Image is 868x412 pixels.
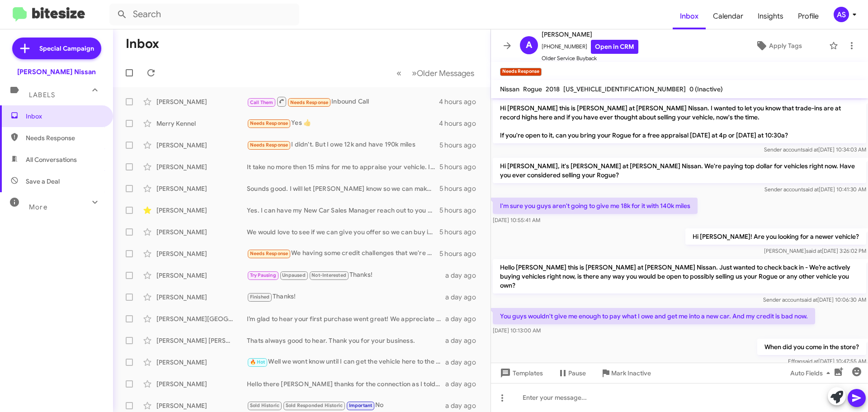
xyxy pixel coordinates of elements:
span: » [412,67,417,79]
div: [PERSON_NAME] [156,401,247,410]
div: 5 hours ago [439,227,483,237]
span: Effran [DATE] 10:47:55 AM [788,358,866,365]
span: Sender account [DATE] 10:41:30 AM [764,186,866,193]
span: [DATE] 10:13:00 AM [493,327,541,334]
span: Rogue [523,85,542,93]
span: Sold Historic [250,403,280,408]
span: Sender account [DATE] 10:34:03 AM [764,146,866,153]
span: Profile [791,3,826,29]
span: Call Them [250,99,274,105]
div: 5 hours ago [439,249,483,258]
p: When did you come in the store? [757,339,866,355]
div: No [247,400,445,411]
span: 🔥 Hot [250,359,265,365]
span: Older Messages [417,68,474,78]
span: said at [806,247,822,254]
div: AS [834,7,849,22]
button: AS [826,7,858,22]
span: Needs Response [290,99,329,105]
div: 5 hours ago [439,206,483,215]
span: Apply Tags [769,38,802,54]
span: 0 (Inactive) [689,85,723,93]
a: Insights [750,3,791,29]
span: Older Service Buyback [542,54,638,63]
span: A [526,38,532,52]
button: Pause [550,365,593,381]
span: said at [802,358,818,365]
span: Important [349,403,373,408]
p: Hi [PERSON_NAME], it's [PERSON_NAME] at [PERSON_NAME] Nissan. We're paying top dollar for vehicle... [493,158,866,183]
h1: Inbox [126,37,159,51]
div: Thanks! [247,270,445,280]
button: Next [406,64,480,82]
span: Inbox [26,112,103,121]
div: [PERSON_NAME] [156,271,247,280]
a: Open in CRM [591,40,638,54]
span: Needs Response [250,251,288,256]
span: Needs Response [26,133,103,142]
span: [PHONE_NUMBER] [542,40,638,54]
span: Try Pausing [250,272,276,278]
div: a day ago [445,336,483,345]
div: a day ago [445,293,483,302]
button: Templates [491,365,550,381]
div: Thats always good to hear. Thank you for your business. [247,336,445,345]
div: 4 hours ago [439,119,483,128]
div: [PERSON_NAME] [156,379,247,388]
span: [PERSON_NAME] [542,29,638,40]
span: All Conversations [26,155,77,164]
div: [PERSON_NAME] [156,293,247,302]
div: I’m glad to hear your first purchase went great! We appreciate your kind words about our team. We... [247,314,445,323]
span: Unpaused [282,272,306,278]
div: [PERSON_NAME] Nissan [17,67,96,76]
div: a day ago [445,314,483,323]
span: [DATE] 10:55:41 AM [493,217,540,223]
p: Hi [PERSON_NAME]! Are you looking for a newer vehicle? [685,228,866,245]
span: Sold Responded Historic [286,403,343,408]
span: Sender account [DATE] 10:06:30 AM [763,296,866,303]
span: Pause [568,365,586,381]
span: Needs Response [250,120,288,126]
div: a day ago [445,401,483,410]
div: 4 hours ago [439,97,483,106]
span: Not-Interested [311,272,346,278]
div: 5 hours ago [439,141,483,150]
div: Yes. I can have my New Car Sales Manager reach out to you and get this done [DATE]. Do you know w... [247,206,439,215]
input: Search [109,4,299,25]
small: Needs Response [500,68,542,76]
div: [PERSON_NAME] [156,162,247,171]
div: a day ago [445,358,483,367]
span: Labels [29,91,55,99]
button: Mark Inactive [593,365,658,381]
div: 5 hours ago [439,162,483,171]
div: [PERSON_NAME] [156,141,247,150]
div: Hello there [PERSON_NAME] thanks for the connection as I told [PERSON_NAME] [DATE] I was only int... [247,379,445,388]
a: Special Campaign [12,38,101,59]
span: said at [803,186,819,193]
p: You guys wouldn't give me enough to pay what I owe and get me into a new car. And my credit is ba... [493,308,815,324]
span: Calendar [706,3,750,29]
span: said at [802,146,818,153]
div: [PERSON_NAME] [156,206,247,215]
div: Sounds good. I will let [PERSON_NAME] know so we can make sure we do our part to make this a spec... [247,184,439,193]
div: Thanks! [247,292,445,302]
span: [US_VEHICLE_IDENTIFICATION_NUMBER] [563,85,686,93]
span: said at [802,296,817,303]
span: Special Campaign [39,44,94,53]
div: We would love to see if we can give you offer so we can buy it from you [247,227,439,237]
span: Mark Inactive [611,365,651,381]
nav: Page navigation example [392,64,480,82]
div: a day ago [445,379,483,388]
div: 5 hours ago [439,184,483,193]
div: Inbound Call [247,96,439,107]
span: Finished [250,294,270,300]
span: « [396,67,401,79]
div: Yes 👍 [247,118,439,128]
div: [PERSON_NAME] [156,227,247,237]
p: I'm sure you guys aren't going to give me 18k for it with 140k miles [493,198,698,214]
div: [PERSON_NAME][GEOGRAPHIC_DATA] [156,314,247,323]
button: Previous [391,64,407,82]
div: [PERSON_NAME] [156,97,247,106]
button: Auto Fields [783,365,841,381]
